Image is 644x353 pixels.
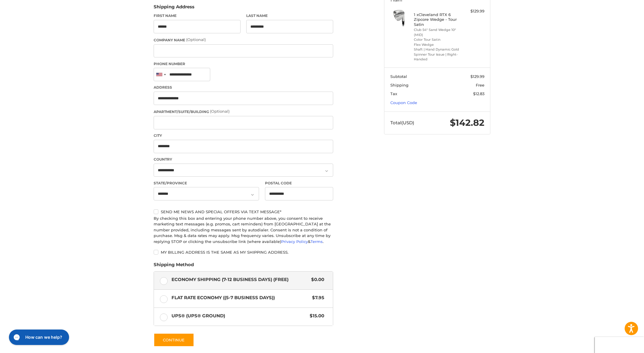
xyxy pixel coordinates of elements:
li: Color Tour Satin [414,37,459,42]
label: State/Province [154,181,259,186]
small: (Optional) [186,37,206,42]
label: Address [154,85,333,90]
span: $142.82 [450,117,484,128]
span: $0.00 [308,276,324,283]
label: Phone Number [154,61,333,67]
span: $7.95 [309,294,324,301]
li: Flex Wedge [414,42,459,47]
small: (Optional) [210,109,230,114]
span: Shipping [390,83,408,87]
span: $129.99 [470,74,484,79]
label: Apartment/Suite/Building [154,109,333,114]
li: Club 54° Sand Wedge 10° (MID) [414,27,459,37]
span: Free [476,83,484,87]
label: Postal Code [265,181,333,186]
span: $12.83 [473,91,484,96]
label: My billing address is the same as my shipping address. [154,250,333,255]
label: Last Name [246,13,333,18]
span: Subtotal [390,74,407,79]
legend: Shipping Address [154,4,194,13]
div: $129.99 [461,8,484,14]
label: Country [154,157,333,162]
a: Terms [311,239,323,244]
button: Continue [154,333,194,347]
span: Total (USD) [390,120,414,125]
div: By checking this box and entering your phone number above, you consent to receive marketing text ... [154,216,333,245]
h4: 1 x Cleveland RTX 6 Zipcore Wedge - Tour Satin [414,12,459,27]
span: Tax [390,91,397,96]
span: Flat Rate Economy ((5-7 Business Days)) [171,294,309,301]
iframe: Gorgias live chat messenger [6,327,71,347]
label: First Name [154,13,241,18]
a: Privacy Policy [281,239,308,244]
span: Economy Shipping (7-12 Business Days) (Free) [171,276,308,283]
label: Company Name [154,37,333,43]
div: United States: +1 [154,68,168,81]
iframe: Google Customer Reviews [595,337,644,353]
span: UPS® (UPS® Ground) [171,313,307,319]
label: City [154,133,333,138]
li: Shaft | Hand Dynamic Gold Spinner Tour Issue | Right-Handed [414,47,459,62]
span: $15.00 [307,313,324,319]
a: Coupon Code [390,100,417,105]
legend: Shipping Method [154,261,194,271]
label: Send me news and special offers via text message* [154,209,333,214]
